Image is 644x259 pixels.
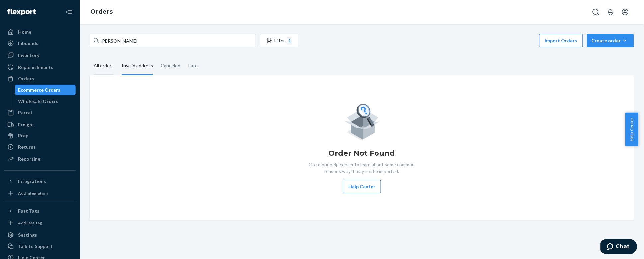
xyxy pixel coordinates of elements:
p: Go to our help center to learn about some common reasons why it may not be imported. [304,161,420,175]
button: Fast Tags [4,206,76,216]
h1: Order Not Found [328,148,395,159]
a: Reporting [4,154,76,164]
button: Help Center [343,180,381,193]
div: Create order [592,37,629,44]
a: Wholesale Orders [15,96,76,107]
div: Add Fast Tag [18,220,42,226]
div: Talk to Support [18,243,53,250]
a: Replenishments [4,62,76,73]
button: Close Navigation [62,5,76,19]
a: Add Integration [4,189,76,197]
input: Search orders [90,34,256,47]
button: Filter [260,34,298,47]
a: Returns [4,142,76,152]
button: Open notifications [604,5,617,19]
button: Create order [587,34,634,47]
img: Empty list [344,102,380,140]
div: Freight [18,121,34,128]
div: Fast Tags [18,208,39,214]
div: Ecommerce Orders [18,87,61,93]
a: Add Fast Tag [4,219,76,227]
a: Inbounds [4,38,76,49]
a: Settings [4,230,76,240]
div: Orders [18,75,34,82]
ol: breadcrumbs [85,2,118,22]
div: Settings [18,232,37,238]
div: Invalid address [122,57,153,75]
div: Canceled [161,57,180,74]
div: Wholesale Orders [18,98,59,105]
img: Flexport logo [7,9,36,15]
div: Reporting [18,156,40,162]
div: Prep [18,132,28,139]
button: Talk to Support [4,241,76,252]
div: All orders [94,57,114,75]
div: Integrations [18,178,46,185]
a: Ecommerce Orders [15,85,76,95]
button: Integrations [4,176,76,187]
button: Open account menu [619,5,632,19]
div: 1 [287,37,292,45]
div: Inbounds [18,40,38,47]
div: Add Integration [18,190,48,196]
a: Freight [4,119,76,130]
div: Home [18,29,31,35]
a: Orders [90,8,113,15]
a: Inventory [4,50,76,61]
a: Home [4,27,76,37]
div: Filter [260,37,298,45]
div: Late [188,57,198,74]
div: Parcel [18,109,32,116]
button: Help Center [625,113,638,146]
div: Returns [18,144,36,150]
button: Open Search Box [590,5,603,19]
a: Prep [4,130,76,141]
button: Import Orders [539,34,583,47]
iframe: Opens a widget where you can chat to one of our agents [601,239,637,256]
a: Parcel [4,107,76,118]
div: Inventory [18,52,39,59]
a: Orders [4,73,76,84]
div: Replenishments [18,64,53,71]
